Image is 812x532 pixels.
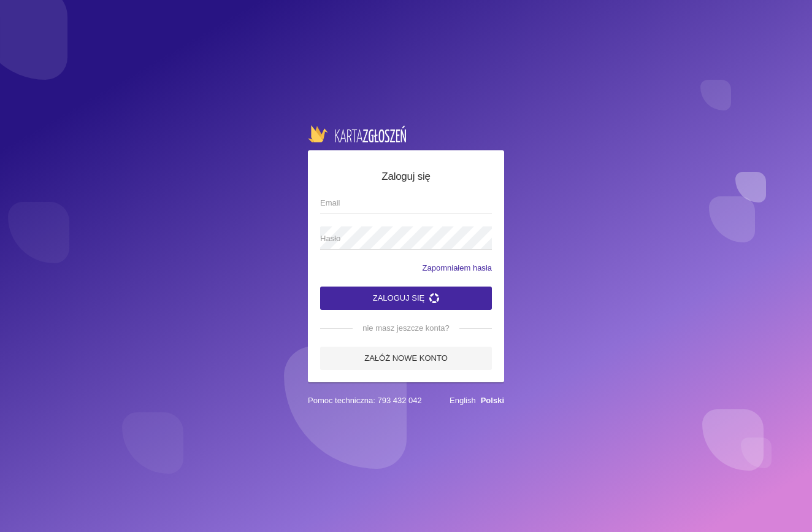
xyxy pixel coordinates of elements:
button: Zaloguj się [320,287,492,310]
input: Email [320,191,492,214]
a: Polski [481,396,504,405]
a: Załóż nowe konto [320,347,492,370]
span: Email [320,197,480,209]
a: Zapomniałem hasła [423,262,492,274]
input: Hasło [320,226,492,250]
h5: Zaloguj się [320,169,492,185]
span: Hasło [320,233,480,245]
span: Pomoc techniczna: 793 432 042 [308,395,422,407]
img: logo-karta.png [308,125,406,142]
a: English [450,396,476,405]
span: nie masz jeszcze konta? [353,322,459,334]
